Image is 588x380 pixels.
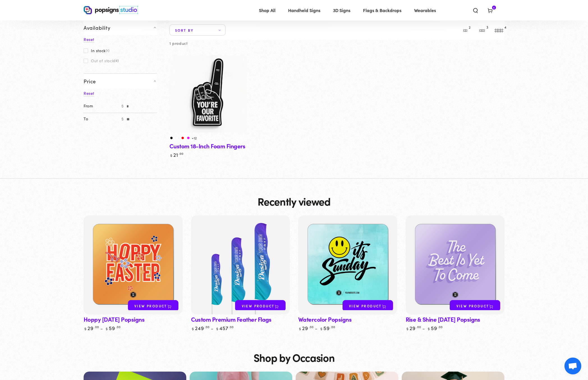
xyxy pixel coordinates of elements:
[84,36,94,43] a: Reset
[168,54,248,134] img: Custom 18-Inch Foam Fingers
[255,3,280,18] a: Shop All
[169,40,187,47] p: 1 product
[298,215,397,314] a: Watercolor PopsignsWatercolor Popsigns
[493,6,495,10] span: 6
[414,6,436,14] span: Wearables
[235,300,286,311] a: View product
[84,58,119,63] label: Out of stock
[84,73,157,89] summary: Price
[359,3,406,18] a: Flags & Backdrops
[106,49,110,52] span: (1)
[476,24,488,36] button: 3
[84,113,119,125] label: To
[406,215,505,314] a: Rise &amp; Shine Easter PopsignsRise &amp; Shine Easter Popsigns
[84,100,119,113] label: From
[84,24,110,31] span: Availability
[284,3,325,18] a: Handheld Signs
[450,300,500,311] a: View product
[329,3,355,18] a: 3D Signs
[114,59,119,62] span: (0)
[333,6,350,14] span: 3D Signs
[254,352,335,363] h2: Shop by Occasion
[460,24,471,36] button: 2
[119,100,127,113] span: $
[169,24,226,36] summary: Sort by
[192,136,197,140] a: +12
[169,55,247,133] a: Custom 18-Inch Foam FingersCustom 18-Inch Foam Fingers
[84,20,157,35] summary: Availability
[288,6,320,14] span: Handheld Signs
[410,3,440,18] a: Wearables
[258,195,330,207] h2: Recently viewed
[191,215,290,314] a: Custom Premium Feather FlagsCustom Premium Feather Flags
[119,113,127,125] span: $
[84,78,96,84] span: Price
[564,358,581,374] div: Open chat
[84,215,183,314] a: Hoppy Easter PopsignsHoppy Easter Popsigns
[363,6,401,14] span: Flags & Backdrops
[84,48,110,53] label: In stock
[343,300,393,311] a: View product
[128,300,178,311] a: View product
[259,6,275,14] span: Shop All
[468,4,483,16] summary: Search our site
[84,90,94,96] a: Reset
